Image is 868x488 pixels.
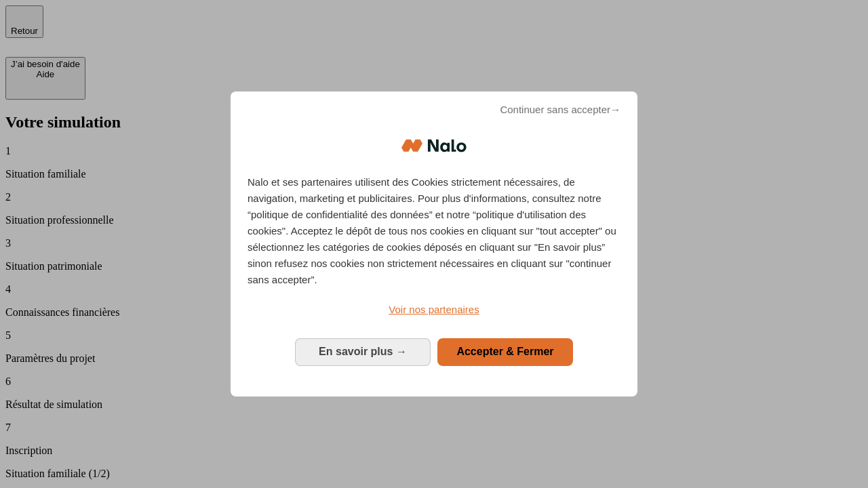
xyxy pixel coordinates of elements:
[500,102,620,118] span: Continuer sans accepter→
[437,338,573,365] button: Accepter & Fermer: Accepter notre traitement des données et fermer
[231,91,637,396] div: Bienvenue chez Nalo Gestion du consentement
[248,302,620,318] a: Voir nos partenaires
[248,174,620,288] p: Nalo et ses partenaires utilisent des Cookies strictement nécessaires, de navigation, marketing e...
[295,338,431,365] button: En savoir plus: Configurer vos consentements
[456,346,553,357] span: Accepter & Fermer
[319,346,407,357] span: En savoir plus →
[401,125,467,166] img: Logo
[389,304,479,315] span: Voir nos partenaires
